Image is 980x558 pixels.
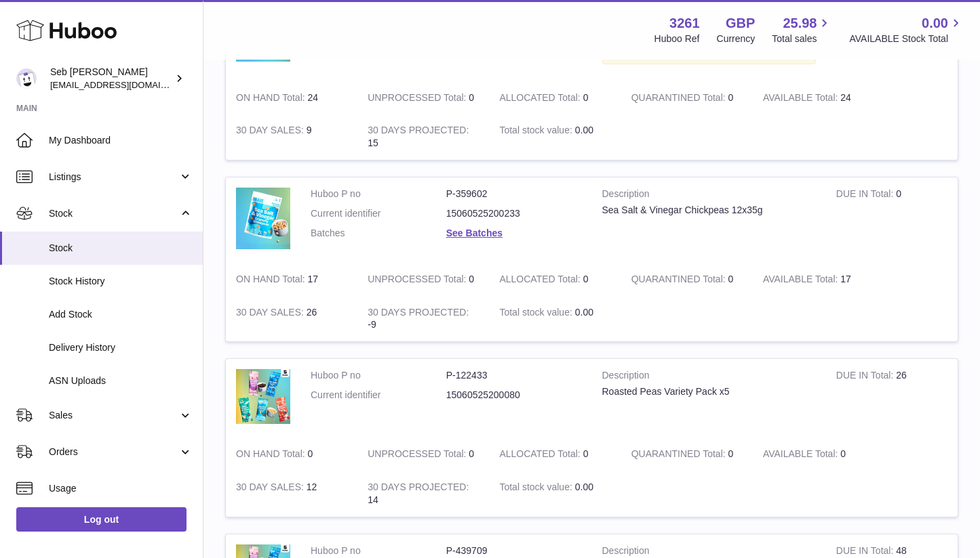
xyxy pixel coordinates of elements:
img: product image [236,369,290,424]
span: Listings [49,171,178,184]
dt: Huboo P no [311,188,446,200]
span: 25.98 [783,14,817,33]
dt: Huboo P no [311,544,446,557]
a: 0.00 AVAILABLE Stock Total [849,14,964,45]
span: Orders [49,446,178,458]
div: Currency [717,33,756,45]
div: Seb [PERSON_NAME] [50,66,172,91]
strong: 30 DAY SALES [236,125,307,139]
strong: AVAILABLE Total [763,92,840,106]
dd: P-439709 [446,544,582,557]
strong: 30 DAYS PROJECTED [368,125,469,139]
strong: QUARANTINED Total [631,274,728,288]
td: 0 [489,263,621,296]
strong: ALLOCATED Total [499,92,583,106]
td: 24 [753,81,884,114]
strong: Total stock value [499,307,574,321]
span: Add Stock [49,308,193,321]
td: 0 [826,177,958,262]
td: 0 [753,437,884,471]
td: 0 [226,437,357,471]
span: Stock [49,207,178,220]
strong: ON HAND Total [236,92,308,106]
span: 0 [728,274,734,284]
span: 0.00 [922,14,948,33]
strong: 30 DAYS PROJECTED [368,481,469,496]
strong: UNPROCESSED Total [368,274,469,288]
a: Log out [16,507,187,532]
strong: Total stock value [499,481,574,496]
td: 0 [357,263,489,296]
strong: ALLOCATED Total [499,448,583,463]
td: 12 [226,471,357,517]
span: ASN Uploads [49,374,193,387]
strong: DUE IN Total [836,370,896,384]
dd: 15060525200233 [446,207,582,220]
span: 0.00 [575,481,593,492]
strong: UNPROCESSED Total [368,92,469,106]
td: 15 [357,114,489,160]
span: Delivery History [49,341,193,354]
strong: Total stock value [499,125,574,139]
td: 17 [226,263,357,296]
dt: Current identifier [311,207,446,220]
td: 0 [489,81,621,114]
a: 25.98 Total sales [772,14,832,45]
strong: QUARANTINED Total [631,448,728,463]
span: 0 [728,92,734,103]
strong: ON HAND Total [236,448,308,463]
span: Total sales [772,33,832,45]
img: ecom@bravefoods.co.uk [16,68,37,89]
span: 0.00 [575,125,593,135]
a: See Batches [446,228,503,238]
td: 14 [357,471,489,517]
dt: Huboo P no [311,369,446,382]
img: product image [236,188,290,249]
dt: Current identifier [311,389,446,402]
td: 26 [826,359,958,437]
strong: 30 DAY SALES [236,307,307,321]
dt: Batches [311,227,446,240]
span: 0 [728,448,734,459]
td: -9 [357,296,489,342]
strong: 30 DAYS PROJECTED [368,307,469,321]
strong: AVAILABLE Total [763,448,840,463]
td: 0 [357,81,489,114]
span: Stock [49,242,193,255]
td: 17 [753,263,884,296]
strong: Description [602,188,816,204]
strong: DUE IN Total [836,188,896,202]
strong: QUARANTINED Total [631,92,728,106]
span: My Dashboard [49,134,193,147]
strong: GBP [726,14,755,33]
td: 24 [226,81,357,114]
div: Sea Salt & Vinegar Chickpeas 12x35g [602,204,816,217]
strong: UNPROCESSED Total [368,448,469,463]
span: AVAILABLE Stock Total [849,33,964,45]
div: Roasted Peas Variety Pack x5 [602,385,816,398]
strong: Description [602,369,816,385]
strong: 3261 [669,14,700,33]
td: 26 [226,296,357,342]
td: 9 [226,114,357,160]
div: Huboo Ref [654,33,700,45]
span: [EMAIL_ADDRESS][DOMAIN_NAME] [50,79,199,90]
dd: P-122433 [446,369,582,382]
td: 0 [357,437,489,471]
strong: ALLOCATED Total [499,274,583,288]
strong: 30 DAY SALES [236,481,307,496]
dd: 15060525200080 [446,389,582,402]
strong: AVAILABLE Total [763,274,840,288]
span: Usage [49,482,193,495]
span: Sales [49,409,178,422]
td: 0 [489,437,621,471]
span: Stock History [49,275,193,288]
span: 0.00 [575,307,593,318]
dd: P-359602 [446,188,582,200]
strong: ON HAND Total [236,274,308,288]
